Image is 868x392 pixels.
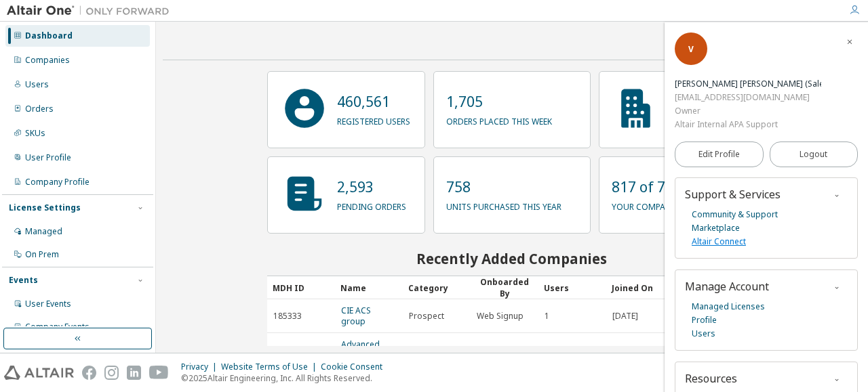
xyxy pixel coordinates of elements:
span: Logout [800,148,827,161]
span: Manage Account [685,279,769,294]
img: youtube.svg [149,366,169,380]
div: User Events [25,299,71,309]
div: On Prem [25,249,59,260]
button: Logout [770,141,859,167]
p: © 2025 Altair Engineering, Inc. All Rights Reserved. [181,372,391,384]
div: SKUs [25,128,45,139]
a: Advanced Comfort Systems [341,339,380,372]
div: Category [408,277,465,299]
span: Prospect [409,311,444,322]
div: [EMAIL_ADDRESS][DOMAIN_NAME] [675,91,821,104]
p: units purchased this year [446,197,561,213]
div: Onboarded By [476,276,533,299]
a: Marketplace [692,221,740,235]
p: your company usage [612,197,705,213]
span: 1 [545,311,549,322]
span: Resources [685,371,737,386]
div: Owner [675,104,821,118]
a: Managed Licenses [692,300,765,313]
div: Users [544,277,601,299]
div: Cookie Consent [321,362,391,372]
p: registered users [337,112,410,127]
a: Altair Connect [692,235,746,248]
div: MDH ID [273,277,330,299]
p: 2,593 [337,177,406,197]
span: Edit Profile [698,149,740,160]
div: Users [25,79,49,90]
img: instagram.svg [104,366,119,380]
div: Dashboard [25,30,73,41]
p: 758 [446,177,561,197]
img: facebook.svg [82,366,96,380]
div: Joined On [612,277,669,299]
span: V [688,43,694,55]
a: Users [692,327,715,341]
span: Support & Services [685,187,781,202]
div: User Profile [25,152,71,163]
div: Name [340,277,397,299]
div: Events [9,275,38,286]
span: Web Signup [477,311,524,322]
p: 460,561 [337,91,410,112]
div: License Settings [9,202,81,213]
div: Vrinda Puneesh (Sales admin) [675,77,821,91]
a: Profile [692,313,717,327]
p: 817 of 7120 [612,177,705,197]
div: Privacy [181,362,221,372]
img: Altair One [7,4,176,18]
a: Edit Profile [675,141,764,167]
a: CIE ACS group [341,305,371,327]
span: [DATE] [612,311,638,322]
div: Orders [25,104,54,114]
p: orders placed this week [446,112,552,127]
div: Website Terms of Use [221,362,321,372]
img: linkedin.svg [127,366,141,380]
p: 1,705 [446,91,552,112]
div: Companies [25,55,70,66]
div: Managed [25,226,62,237]
a: Community & Support [692,208,778,221]
img: altair_logo.svg [4,366,74,380]
div: Company Events [25,322,90,332]
h2: Recently Added Companies [267,250,756,267]
span: 185333 [273,311,302,322]
p: pending orders [337,197,406,213]
div: Company Profile [25,177,90,188]
div: Altair Internal APA Support [675,118,821,131]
